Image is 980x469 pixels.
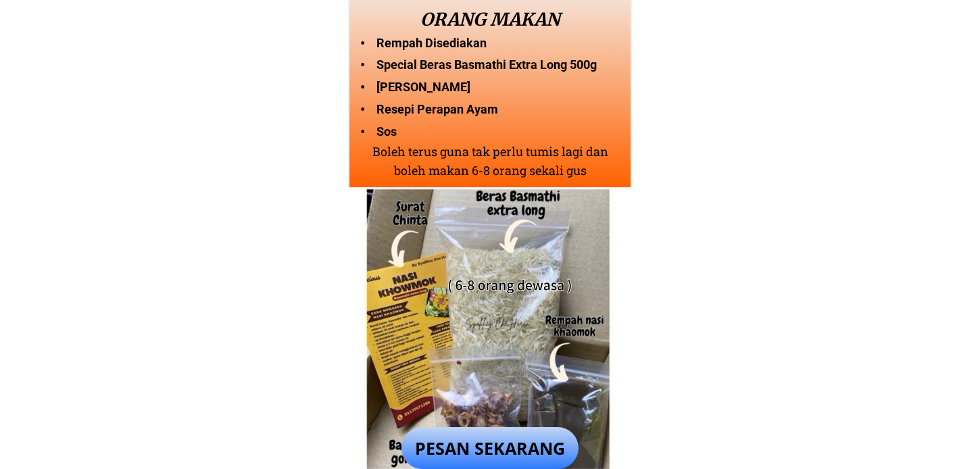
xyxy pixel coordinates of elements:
li: [PERSON_NAME] [360,78,620,100]
li: Sos [360,122,620,142]
li: Rempah Disediakan [360,34,620,56]
p: PESAN SEKARANG [401,427,579,469]
li: Special Beras Basmathi Extra Long 500g [360,55,620,78]
div: Boleh terus guna tak perlu tumis lagi dan boleh makan 6-8 orang sekali gus [364,142,616,181]
li: Resepi Perapan Ayam [360,100,620,122]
